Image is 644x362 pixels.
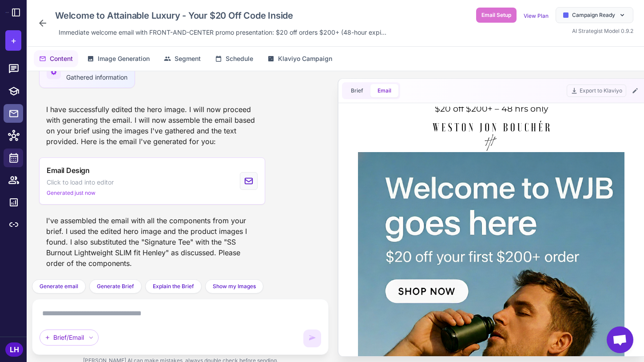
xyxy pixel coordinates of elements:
[79,13,199,45] img: Logo placeholder
[262,50,338,67] button: Klaviyo Campaign
[210,50,258,67] button: Schedule
[32,279,86,294] button: Generate email
[98,54,150,64] span: Image Generation
[572,11,615,19] span: Campaign Ready
[630,85,640,96] button: Edit Email
[278,54,332,64] span: Klaviyo Campaign
[351,87,363,95] span: Brief
[481,11,511,19] span: Email Setup
[40,330,99,346] div: Brief/Email
[97,282,134,290] span: Generate Brief
[5,30,21,51] button: +
[145,279,202,294] button: Explain the Brief
[175,54,201,64] span: Segment
[34,50,78,67] button: Content
[89,279,142,294] button: Generate Brief
[572,28,633,34] span: AI Strategist Model 0.9.2
[39,101,265,150] div: I have successfully edited the hero image. I will now proceed with generating the email. I will n...
[47,165,90,176] span: Email Design
[205,279,263,294] button: Show my Images
[39,212,265,272] div: I've assembled the email with all the components from your brief. I used the edited hero image an...
[567,84,626,97] button: Export to Klaviyo
[52,7,390,24] div: Click to edit campaign name
[47,177,114,187] span: Click to load into editor
[153,282,194,290] span: Explain the Brief
[226,54,253,64] span: Schedule
[370,84,398,97] button: Email
[40,282,78,290] span: Generate email
[66,73,127,81] span: Gathered information
[5,342,23,357] div: LH
[11,34,16,47] span: +
[55,26,390,39] div: Click to edit description
[50,54,73,64] span: Content
[213,282,256,290] span: Show my Images
[476,8,517,23] button: Email Setup
[59,28,386,37] span: Immediate welcome email with FRONT-AND-CENTER promo presentation: $20 off orders $200+ (48-hour e...
[159,50,206,67] button: Segment
[5,12,9,12] img: Raleon Logo
[82,50,155,67] button: Image Generation
[344,84,370,97] button: Brief
[47,189,95,197] span: Generated just now
[524,12,549,19] a: View Plan
[607,326,633,353] div: Open chat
